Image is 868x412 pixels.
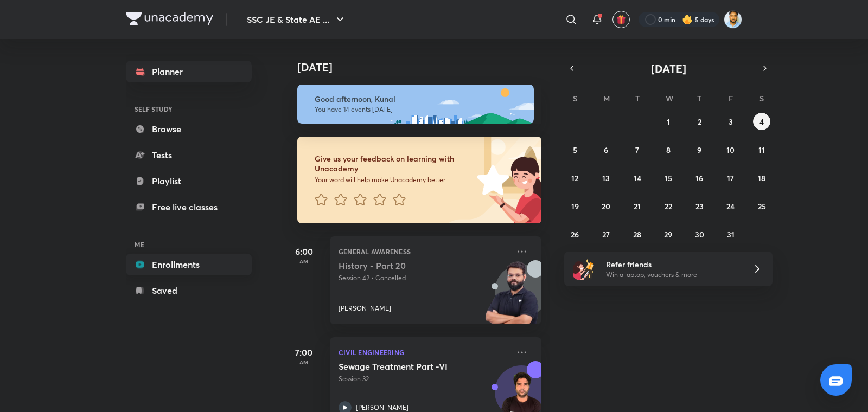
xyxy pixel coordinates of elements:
abbr: October 22, 2025 [665,201,672,211]
p: Win a laptop, vouchers & more [606,270,739,280]
button: October 6, 2025 [597,141,615,158]
img: unacademy [482,260,541,335]
button: October 20, 2025 [597,197,615,215]
button: October 17, 2025 [722,169,739,186]
abbr: October 4, 2025 [759,117,764,127]
abbr: Thursday [697,93,701,104]
p: Civil Engineering [339,346,509,359]
p: Session 42 • Cancelled [339,273,509,283]
button: October 2, 2025 [691,113,708,130]
img: avatar [616,15,626,24]
abbr: Sunday [573,93,577,104]
button: October 15, 2025 [660,169,677,186]
a: Tests [126,144,252,166]
button: October 7, 2025 [629,141,646,158]
abbr: October 1, 2025 [667,117,670,127]
a: Playlist [126,170,252,192]
button: October 10, 2025 [722,141,739,158]
button: October 28, 2025 [629,226,646,243]
a: Planner [126,61,252,82]
a: Browse [126,118,252,140]
button: October 25, 2025 [753,197,770,215]
button: October 29, 2025 [660,226,677,243]
abbr: October 13, 2025 [602,173,610,183]
abbr: Tuesday [635,93,640,104]
abbr: October 14, 2025 [634,173,641,183]
abbr: October 2, 2025 [698,117,701,127]
button: October 11, 2025 [753,141,770,158]
img: streak [682,14,693,25]
h5: Sewage Treatment Part -VI [339,361,474,372]
p: Session 32 [339,374,509,384]
button: October 26, 2025 [566,226,584,243]
abbr: October 21, 2025 [634,201,641,211]
abbr: October 17, 2025 [727,173,734,183]
abbr: October 29, 2025 [664,229,672,240]
span: [DATE] [651,61,686,76]
abbr: Friday [729,93,733,104]
img: referral [573,258,595,280]
a: Free live classes [126,196,252,218]
abbr: October 3, 2025 [729,117,733,127]
a: Enrollments [126,254,252,275]
button: October 22, 2025 [660,197,677,215]
button: October 13, 2025 [597,169,615,186]
button: avatar [612,11,630,28]
abbr: October 9, 2025 [697,145,701,155]
abbr: October 19, 2025 [571,201,579,211]
p: You have 14 events [DATE] [315,105,524,114]
p: AM [282,359,325,365]
a: Company Logo [126,12,213,28]
a: Saved [126,280,252,301]
button: October 9, 2025 [691,141,708,158]
h5: History - Part 20 [339,260,474,271]
button: October 19, 2025 [566,197,584,215]
abbr: October 20, 2025 [602,201,610,211]
h6: Good afternoon, Kunal [315,94,524,104]
button: October 12, 2025 [566,169,584,186]
abbr: October 7, 2025 [635,145,639,155]
abbr: October 24, 2025 [726,201,735,211]
h6: ME [126,235,252,254]
abbr: October 27, 2025 [602,229,610,240]
abbr: October 12, 2025 [571,173,578,183]
button: October 14, 2025 [629,169,646,186]
p: General Awareness [339,245,509,258]
button: October 27, 2025 [597,226,615,243]
abbr: Wednesday [666,93,673,104]
button: October 24, 2025 [722,197,739,215]
p: [PERSON_NAME] [339,304,391,313]
button: October 31, 2025 [722,226,739,243]
img: Kunal Pradeep [724,10,742,29]
abbr: October 5, 2025 [573,145,577,155]
button: October 23, 2025 [691,197,708,215]
abbr: October 26, 2025 [571,229,579,240]
abbr: October 6, 2025 [604,145,608,155]
abbr: October 23, 2025 [695,201,704,211]
button: October 1, 2025 [660,113,677,130]
button: October 5, 2025 [566,141,584,158]
abbr: Monday [603,93,610,104]
h5: 6:00 [282,245,325,258]
button: October 21, 2025 [629,197,646,215]
abbr: Saturday [759,93,764,104]
h4: [DATE] [297,61,552,74]
h6: Give us your feedback on learning with Unacademy [315,154,473,173]
button: October 16, 2025 [691,169,708,186]
button: October 18, 2025 [753,169,770,186]
p: AM [282,258,325,265]
h6: SELF STUDY [126,100,252,118]
abbr: October 28, 2025 [633,229,641,240]
img: feedback_image [440,137,541,223]
abbr: October 30, 2025 [695,229,704,240]
img: afternoon [297,85,534,124]
p: Your word will help make Unacademy better [315,176,473,184]
abbr: October 10, 2025 [726,145,735,155]
button: October 3, 2025 [722,113,739,130]
abbr: October 25, 2025 [758,201,766,211]
abbr: October 16, 2025 [695,173,703,183]
h6: Refer friends [606,259,739,270]
abbr: October 15, 2025 [665,173,672,183]
button: [DATE] [579,61,757,76]
h5: 7:00 [282,346,325,359]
